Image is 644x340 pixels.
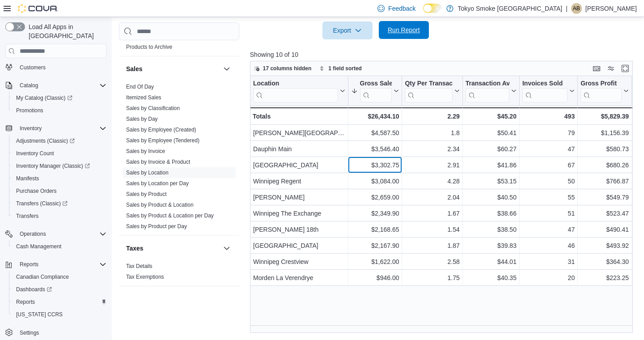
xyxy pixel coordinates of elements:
[16,243,61,250] span: Cash Management
[126,169,169,176] span: Sales by Location
[466,208,517,219] div: $38.66
[580,224,629,235] div: $490.41
[126,202,194,208] a: Sales by Product & Location
[466,176,517,187] div: $53.15
[388,25,420,34] span: Run Report
[263,65,312,72] span: 17 columns hidden
[351,240,399,251] div: $2,167.90
[13,186,106,196] span: Purchase Orders
[522,256,575,267] div: 31
[606,63,616,74] button: Display options
[13,186,60,196] a: Purchase Orders
[458,3,563,14] p: Tokyo Smoke [GEOGRAPHIC_DATA]
[16,259,42,270] button: Reports
[405,144,459,154] div: 2.34
[351,192,399,203] div: $2,659.00
[13,136,106,146] span: Adjustments (Classic)
[126,263,153,270] span: Tax Details
[9,283,110,296] a: Dashboards
[126,158,190,166] span: Sales by Invoice & Product
[9,185,110,197] button: Purchase Orders
[253,224,345,235] div: [PERSON_NAME] 18th
[16,62,49,73] a: Customers
[405,127,459,138] div: 1.8
[126,148,165,154] a: Sales by Invoice
[9,308,110,321] button: [US_STATE] CCRS
[351,272,399,283] div: $946.00
[405,208,459,219] div: 1.67
[16,212,38,220] span: Transfers
[585,3,637,14] p: [PERSON_NAME]
[119,31,239,56] div: Products
[253,240,345,251] div: [GEOGRAPHIC_DATA]
[466,256,517,267] div: $44.01
[580,208,629,219] div: $523.47
[466,80,509,88] div: Transaction Average
[16,123,106,134] span: Inventory
[13,297,38,307] a: Reports
[13,136,78,146] a: Adjustments (Classic)
[351,111,399,122] div: $26,434.10
[13,297,106,307] span: Reports
[351,144,399,154] div: $3,546.40
[423,13,424,13] span: Dark Mode
[466,144,517,154] div: $60.27
[20,329,39,336] span: Settings
[405,240,459,251] div: 1.87
[322,21,373,39] button: Export
[126,83,154,90] span: End Of Day
[2,258,110,271] button: Reports
[328,65,362,72] span: 1 field sorted
[126,105,180,111] a: Sales by Classification
[522,111,575,122] div: 493
[13,309,66,320] a: [US_STATE] CCRS
[351,160,399,170] div: $3,302.75
[522,240,575,251] div: 46
[620,63,631,74] button: Enter fullscreen
[9,92,110,104] a: My Catalog (Classic)
[405,111,459,122] div: 2.29
[13,93,106,103] span: My Catalog (Classic)
[351,208,399,219] div: $2,349.90
[9,135,110,147] a: Adjustments (Classic)
[16,107,43,114] span: Promotions
[221,64,232,74] button: Sales
[9,210,110,222] button: Transfers
[16,175,39,182] span: Manifests
[316,63,365,74] button: 1 field sorted
[360,80,392,102] div: Gross Sales
[126,212,214,219] a: Sales by Product & Location per Day
[522,192,575,203] div: 55
[20,230,46,238] span: Operations
[126,94,161,101] a: Itemized Sales
[13,105,106,116] span: Promotions
[126,273,164,280] span: Tax Exemptions
[126,244,144,253] h3: Taxes
[9,104,110,117] button: Promotions
[405,80,459,102] button: Qty Per Transaction
[13,198,71,209] a: Transfers (Classic)
[20,64,46,71] span: Customers
[580,80,622,102] div: Gross Profit
[466,224,517,235] div: $38.50
[573,3,580,14] span: AB
[405,256,459,267] div: 2.58
[119,81,239,235] div: Sales
[2,228,110,240] button: Operations
[9,197,110,210] a: Transfers (Classic)
[351,80,399,102] button: Gross Sales
[16,123,45,134] button: Inventory
[13,241,106,252] span: Cash Management
[126,180,189,187] span: Sales by Location per Day
[466,160,517,170] div: $41.86
[20,82,38,89] span: Catalog
[13,161,93,171] a: Inventory Manager (Classic)
[126,44,172,50] a: Products to Archive
[126,180,189,187] a: Sales by Location per Day
[13,211,42,221] a: Transfers
[423,4,442,13] input: Dark Mode
[16,137,75,144] span: Adjustments (Classic)
[18,4,58,13] img: Cova
[9,271,110,283] button: Canadian Compliance
[253,256,345,267] div: Winnipeg Crestview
